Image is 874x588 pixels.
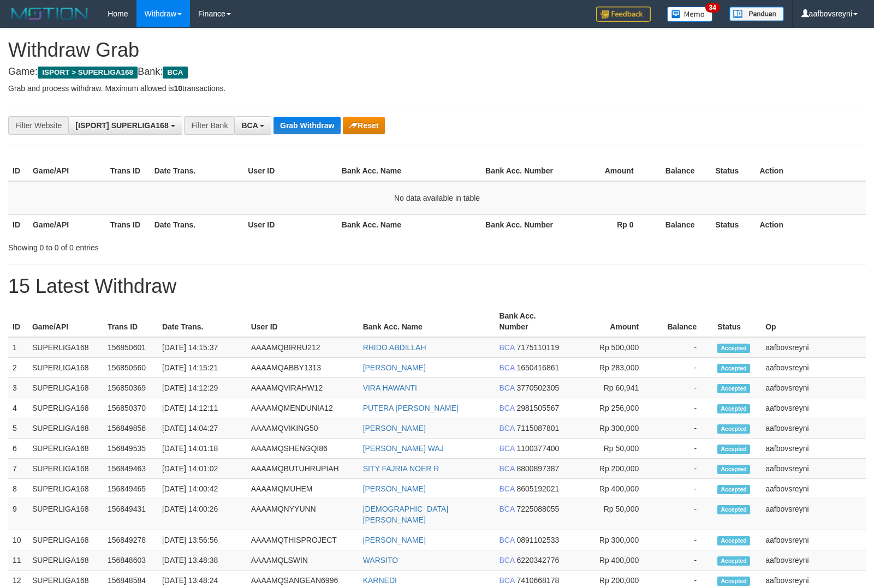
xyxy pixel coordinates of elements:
[568,459,655,479] td: Rp 200,000
[247,439,359,459] td: AAAAMQSHENGQI86
[761,499,866,530] td: aafbovsreyni
[363,556,399,565] a: WARSITO
[761,439,866,459] td: aafbovsreyni
[8,337,28,358] td: 1
[103,378,158,398] td: 156850369
[568,530,655,550] td: Rp 300,000
[103,439,158,459] td: 156849535
[363,464,439,473] a: SITY FAJRIA NOER R
[755,161,866,181] th: Action
[717,577,750,586] span: Accepted
[8,499,28,530] td: 9
[8,67,866,77] h4: Game: Bank:
[247,459,359,479] td: AAAAMQBUTUHRUPIAH
[499,536,514,544] span: BCA
[711,214,755,235] th: Status
[8,439,28,459] td: 6
[761,306,866,337] th: Op
[717,424,750,434] span: Accepted
[274,117,341,134] button: Grab Withdraw
[243,161,337,181] th: User ID
[158,439,247,459] td: [DATE] 14:01:18
[106,161,150,181] th: Trans ID
[103,358,158,378] td: 156850560
[761,358,866,378] td: aafbovsreyni
[8,459,28,479] td: 7
[247,479,359,499] td: AAAAMQMUHEM
[568,499,655,530] td: Rp 50,000
[150,161,244,181] th: Date Trans.
[363,576,397,585] a: KARNEDI
[499,383,514,392] span: BCA
[761,418,866,439] td: aafbovsreyni
[717,536,750,545] span: Accepted
[558,161,650,181] th: Amount
[158,398,247,418] td: [DATE] 14:12:11
[8,39,866,61] h1: Withdraw Grab
[28,479,103,499] td: SUPERLIGA168
[106,214,150,235] th: Trans ID
[28,550,103,571] td: SUPERLIGA168
[717,364,750,373] span: Accepted
[568,398,655,418] td: Rp 256,000
[8,238,356,253] div: Showing 0 to 0 of 0 entries
[174,84,182,93] strong: 10
[667,7,713,22] img: Button%20Memo.svg
[8,83,866,94] p: Grab and process withdraw. Maximum allowed is transactions.
[717,445,750,454] span: Accepted
[75,121,168,130] span: [ISPORT] SUPERLIGA168
[8,161,28,181] th: ID
[655,550,713,571] td: -
[655,378,713,398] td: -
[650,214,711,235] th: Balance
[363,424,426,433] a: [PERSON_NAME]
[8,550,28,571] td: 11
[729,7,784,21] img: panduan.png
[247,550,359,571] td: AAAAMQLSWIN
[711,161,755,181] th: Status
[247,358,359,378] td: AAAAMQABBY1313
[499,404,514,412] span: BCA
[247,337,359,358] td: AAAAMQBIRRU212
[363,505,449,524] a: [DEMOGRAPHIC_DATA][PERSON_NAME]
[516,444,559,453] span: Copy 1100377400 to clipboard
[363,404,459,412] a: PUTERA [PERSON_NAME]
[499,363,514,372] span: BCA
[761,459,866,479] td: aafbovsreyni
[499,424,514,433] span: BCA
[28,378,103,398] td: SUPERLIGA168
[158,337,247,358] td: [DATE] 14:15:37
[363,363,426,372] a: [PERSON_NAME]
[363,536,426,544] a: [PERSON_NAME]
[717,485,750,494] span: Accepted
[158,499,247,530] td: [DATE] 14:00:26
[568,306,655,337] th: Amount
[8,398,28,418] td: 4
[761,337,866,358] td: aafbovsreyni
[103,479,158,499] td: 156849465
[499,505,514,513] span: BCA
[247,306,359,337] th: User ID
[363,383,417,392] a: VIRA HAWANTI
[705,3,720,13] span: 34
[337,214,481,235] th: Bank Acc. Name
[28,418,103,439] td: SUPERLIGA168
[655,306,713,337] th: Balance
[359,306,495,337] th: Bank Acc. Name
[8,116,68,135] div: Filter Website
[158,459,247,479] td: [DATE] 14:01:02
[717,556,750,566] span: Accepted
[241,121,258,130] span: BCA
[158,530,247,550] td: [DATE] 13:56:56
[596,7,651,22] img: Feedback.jpg
[655,358,713,378] td: -
[568,439,655,459] td: Rp 50,000
[247,499,359,530] td: AAAAMQNYYUNN
[103,459,158,479] td: 156849463
[234,116,271,135] button: BCA
[28,161,106,181] th: Game/API
[28,439,103,459] td: SUPERLIGA168
[243,214,337,235] th: User ID
[516,404,559,412] span: Copy 2981505567 to clipboard
[717,505,750,514] span: Accepted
